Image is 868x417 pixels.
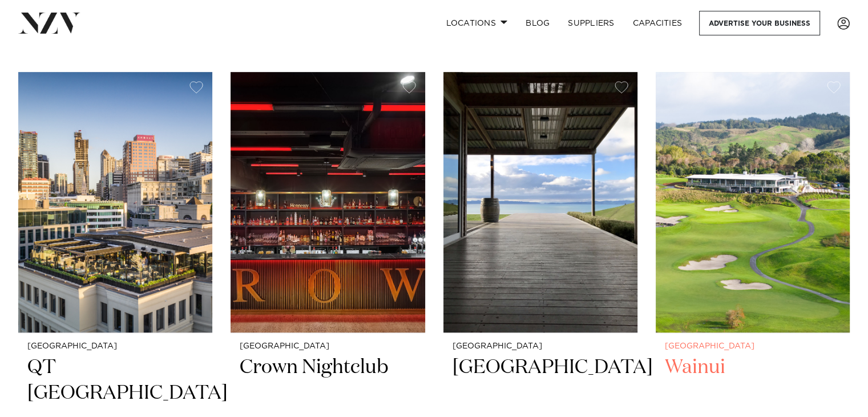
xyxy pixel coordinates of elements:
[665,342,841,351] small: [GEOGRAPHIC_DATA]
[699,11,820,35] a: Advertise your business
[437,11,516,35] a: Locations
[240,342,415,351] small: [GEOGRAPHIC_DATA]
[453,342,628,351] small: [GEOGRAPHIC_DATA]
[516,11,559,35] a: BLOG
[18,13,80,33] img: nzv-logo.png
[624,11,692,35] a: Capacities
[559,11,623,35] a: SUPPLIERS
[27,342,203,351] small: [GEOGRAPHIC_DATA]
